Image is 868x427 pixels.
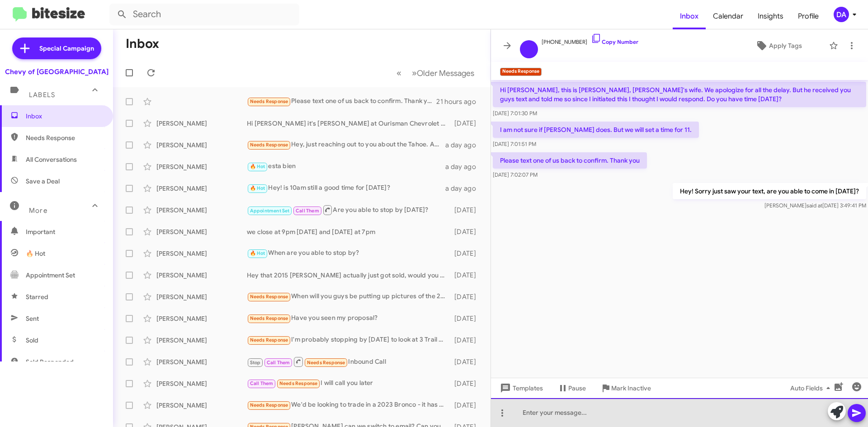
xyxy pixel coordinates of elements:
[26,292,48,301] span: Starred
[791,3,826,29] a: Profile
[29,91,55,99] span: Labels
[550,380,593,396] button: Pause
[807,202,822,209] span: said at
[156,292,247,301] div: [PERSON_NAME]
[493,82,866,107] p: Hi [PERSON_NAME], this is [PERSON_NAME], [PERSON_NAME]'s wife. We apologize for all the delay. Bu...
[26,112,103,121] span: Inbox
[250,337,288,343] span: Needs Response
[126,37,159,51] h1: Inbox
[769,38,802,54] span: Apply Tags
[450,379,483,388] div: [DATE]
[826,7,858,22] button: DA
[764,202,866,209] span: [PERSON_NAME] [DATE] 3:49:41 PM
[593,380,658,396] button: Mark Inactive
[247,291,450,302] div: When will you guys be putting up pictures of the 23 red model y?
[26,314,39,323] span: Sent
[436,97,483,106] div: 21 hours ago
[450,227,483,236] div: [DATE]
[247,183,445,193] div: Hey! is 10am still a good time for [DATE]?
[26,177,60,186] span: Save a Deal
[26,249,45,258] span: 🔥 Hot
[250,142,288,148] span: Needs Response
[250,380,274,386] span: Call Them
[392,64,480,82] nav: Page navigation example
[247,140,445,150] div: Hey, just reaching out to you about the Tahoe. Are you still interested?
[834,7,849,22] div: DA
[26,227,103,236] span: Important
[568,380,586,396] span: Pause
[247,119,450,128] div: Hi [PERSON_NAME] it's [PERSON_NAME] at Ourisman Chevrolet of [GEOGRAPHIC_DATA]. Just wanted to fo...
[783,380,841,396] button: Auto Fields
[611,380,651,396] span: Mark Inactive
[156,184,247,193] div: [PERSON_NAME]
[156,206,247,215] div: [PERSON_NAME]
[450,249,483,258] div: [DATE]
[706,3,750,29] a: Calendar
[673,183,866,199] p: Hey! Sorry just saw your text, are you able to come in [DATE]?
[491,380,550,396] button: Templates
[450,401,483,410] div: [DATE]
[493,152,647,169] p: Please text one of us back to confirm. Thank you
[247,378,450,389] div: I will call you later
[412,67,417,79] span: »
[750,3,791,29] a: Insights
[790,380,834,396] span: Auto Fields
[247,227,450,236] div: we close at 9pm [DATE] and [DATE] at 7pm
[307,360,345,366] span: Needs Response
[26,133,103,142] span: Needs Response
[156,162,247,171] div: [PERSON_NAME]
[247,313,450,324] div: Have you seen my proposal?
[279,380,318,386] span: Needs Response
[250,315,288,321] span: Needs Response
[247,356,450,367] div: Inbound Call
[156,227,247,236] div: [PERSON_NAME]
[156,119,247,128] div: [PERSON_NAME]
[26,336,38,345] span: Sold
[450,357,483,366] div: [DATE]
[450,314,483,323] div: [DATE]
[732,38,825,54] button: Apply Tags
[156,314,247,323] div: [PERSON_NAME]
[445,141,483,150] div: a day ago
[673,3,706,29] a: Inbox
[493,110,537,117] span: [DATE] 7:01:30 PM
[250,250,265,256] span: 🔥 Hot
[450,206,483,215] div: [DATE]
[250,185,265,191] span: 🔥 Hot
[29,206,47,215] span: More
[247,204,450,216] div: Are you able to stop by [DATE]?
[542,33,638,47] span: [PHONE_NUMBER]
[250,360,261,366] span: Stop
[493,171,538,178] span: [DATE] 7:02:07 PM
[156,357,247,366] div: [PERSON_NAME]
[250,294,288,300] span: Needs Response
[39,44,94,53] span: Special Campaign
[156,401,247,410] div: [PERSON_NAME]
[26,155,77,164] span: All Conversations
[391,64,407,82] button: Previous
[5,67,108,76] div: Chevy of [GEOGRAPHIC_DATA]
[247,96,436,107] div: Please text one of us back to confirm. Thank you
[250,208,290,214] span: Appointment Set
[450,271,483,280] div: [DATE]
[250,164,265,169] span: 🔥 Hot
[591,38,638,45] a: Copy Number
[12,38,101,59] a: Special Campaign
[417,68,474,78] span: Older Messages
[156,379,247,388] div: [PERSON_NAME]
[396,67,401,79] span: «
[156,336,247,345] div: [PERSON_NAME]
[250,99,288,104] span: Needs Response
[156,141,247,150] div: [PERSON_NAME]
[26,357,74,366] span: Sold Responded
[156,249,247,258] div: [PERSON_NAME]
[296,208,319,214] span: Call Them
[493,141,536,147] span: [DATE] 7:01:51 PM
[250,402,288,408] span: Needs Response
[493,122,699,138] p: I am not sure if [PERSON_NAME] does. But we will set a time for 11.
[156,271,247,280] div: [PERSON_NAME]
